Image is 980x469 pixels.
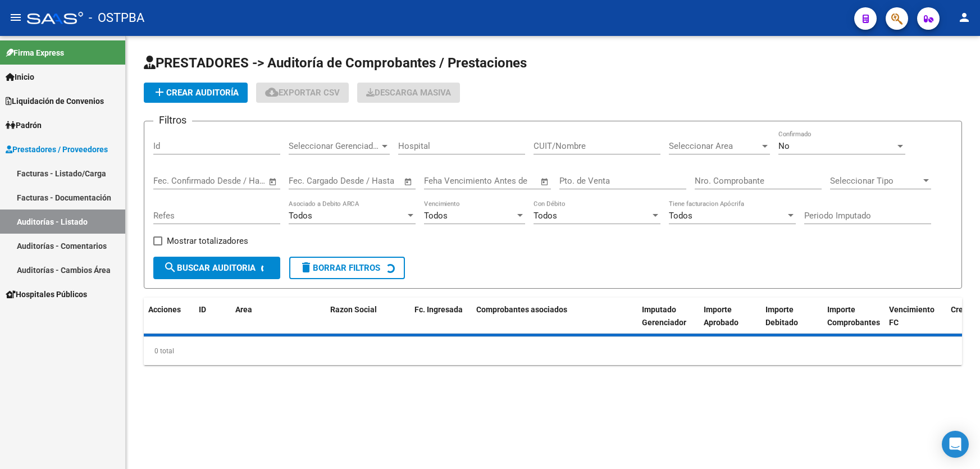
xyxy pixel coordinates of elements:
[958,11,971,24] mat-icon: person
[6,288,87,300] span: Hospitales Públicos
[256,83,349,103] button: Exportar CSV
[830,176,921,186] span: Seleccionar Tipo
[823,298,885,347] datatable-header-cell: Importe Comprobantes
[153,176,199,186] input: Fecha inicio
[827,305,880,327] span: Importe Comprobantes
[765,305,798,327] span: Importe Debitado
[89,6,144,30] span: - OSTPBA
[299,263,380,273] span: Borrar Filtros
[235,305,252,314] span: Area
[267,175,280,188] button: Open calendar
[289,257,405,279] button: Borrar Filtros
[942,431,969,458] div: Open Intercom Messenger
[778,141,790,151] span: No
[6,47,64,59] span: Firma Express
[402,175,415,188] button: Open calendar
[761,298,823,347] datatable-header-cell: Importe Debitado
[6,143,108,156] span: Prestadores / Proveedores
[357,83,460,103] app-download-masive: Descarga masiva de comprobantes (adjuntos)
[704,305,739,327] span: Importe Aprobado
[6,71,34,83] span: Inicio
[885,298,946,347] datatable-header-cell: Vencimiento FC
[414,305,463,314] span: Fc. Ingresada
[642,305,686,327] span: Imputado Gerenciador
[539,175,551,188] button: Open calendar
[144,83,248,103] button: Crear Auditoría
[194,298,231,347] datatable-header-cell: ID
[265,88,340,98] span: Exportar CSV
[153,85,166,99] mat-icon: add
[699,298,761,347] datatable-header-cell: Importe Aprobado
[6,119,42,131] span: Padrón
[951,305,977,314] span: Creado
[9,11,22,24] mat-icon: menu
[163,263,256,273] span: Buscar Auditoria
[669,211,692,221] span: Todos
[889,305,935,327] span: Vencimiento FC
[330,305,377,314] span: Razon Social
[476,305,567,314] span: Comprobantes asociados
[265,85,279,99] mat-icon: cloud_download
[534,211,557,221] span: Todos
[153,88,239,98] span: Crear Auditoría
[231,298,309,347] datatable-header-cell: Area
[289,211,312,221] span: Todos
[424,211,448,221] span: Todos
[153,257,280,279] button: Buscar Auditoria
[299,261,313,274] mat-icon: delete
[366,88,451,98] span: Descarga Masiva
[144,337,962,365] div: 0 total
[153,112,192,128] h3: Filtros
[344,176,399,186] input: Fecha fin
[289,176,334,186] input: Fecha inicio
[669,141,760,151] span: Seleccionar Area
[410,298,472,347] datatable-header-cell: Fc. Ingresada
[357,83,460,103] button: Descarga Masiva
[163,261,177,274] mat-icon: search
[167,234,248,248] span: Mostrar totalizadores
[472,298,637,347] datatable-header-cell: Comprobantes asociados
[144,298,194,347] datatable-header-cell: Acciones
[209,176,263,186] input: Fecha fin
[144,55,527,71] span: PRESTADORES -> Auditoría de Comprobantes / Prestaciones
[148,305,181,314] span: Acciones
[326,298,410,347] datatable-header-cell: Razon Social
[637,298,699,347] datatable-header-cell: Imputado Gerenciador
[6,95,104,107] span: Liquidación de Convenios
[289,141,380,151] span: Seleccionar Gerenciador
[199,305,206,314] span: ID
